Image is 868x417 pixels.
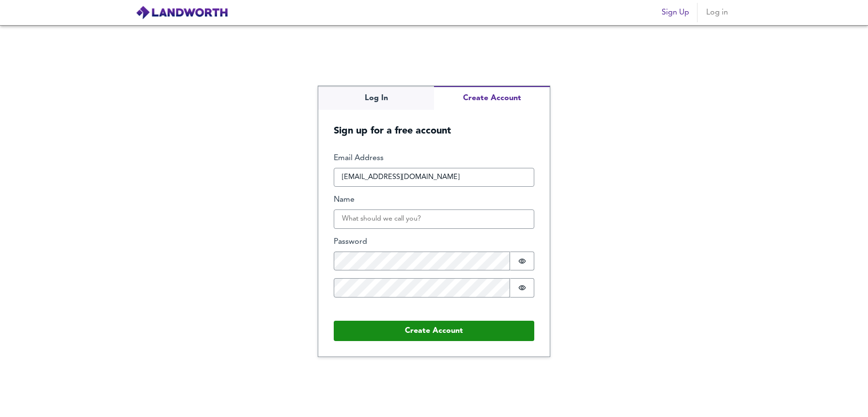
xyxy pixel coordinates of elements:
[334,321,534,341] button: Create Account
[334,168,534,187] input: How can we reach you?
[334,153,534,164] label: Email Address
[510,278,534,298] button: Show password
[434,86,550,110] button: Create Account
[318,110,550,137] h5: Sign up for a free account
[334,194,534,206] label: Name
[658,3,693,22] button: Sign Up
[334,209,534,229] input: What should we call you?
[318,86,434,110] button: Log In
[334,237,534,248] label: Password
[510,252,534,271] button: Show password
[705,6,728,19] span: Log in
[136,5,228,20] img: logo
[701,3,732,22] button: Log in
[662,6,689,19] span: Sign Up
